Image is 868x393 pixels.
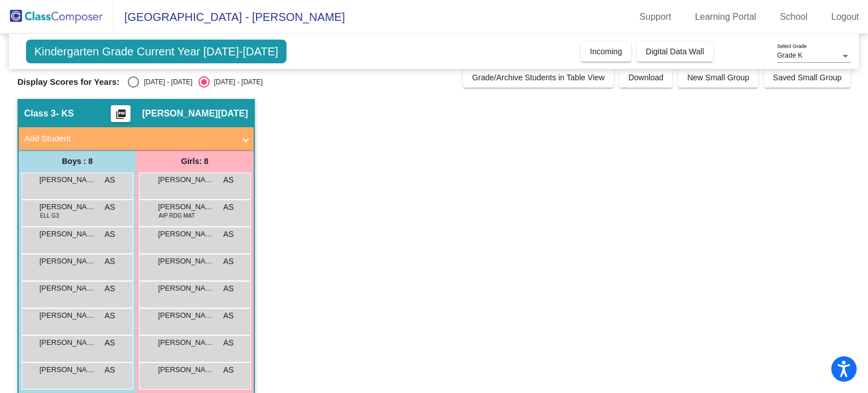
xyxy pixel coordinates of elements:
span: [PERSON_NAME] [40,283,96,294]
span: [PERSON_NAME] [40,364,96,375]
span: AS [105,283,115,295]
span: [PERSON_NAME] [158,201,215,213]
div: [DATE] - [DATE] [210,77,263,87]
span: - KS [56,108,74,119]
button: Digital Data Wall [637,41,713,62]
mat-icon: picture_as_pdf [114,109,128,124]
span: [PERSON_NAME] [158,310,215,321]
span: AS [105,174,115,186]
span: [PERSON_NAME] Burnie-[PERSON_NAME] [40,228,96,240]
span: [PERSON_NAME] [40,256,96,267]
span: AS [105,310,115,322]
span: AS [223,337,234,349]
span: Digital Data Wall [646,47,704,56]
div: [DATE] - [DATE] [139,77,192,87]
span: AS [105,337,115,349]
span: Display Scores for Years: [18,77,120,87]
span: Incoming [590,47,622,56]
mat-panel-title: Add Student [24,132,235,145]
span: Class 3 [24,108,56,119]
span: [PERSON_NAME] [158,256,215,267]
span: Saved Small Group [773,73,841,82]
a: Support [631,8,680,26]
span: [PERSON_NAME][DATE] [142,108,248,119]
span: AS [223,310,234,322]
span: AS [223,256,234,267]
span: AS [223,228,234,240]
span: AS [105,364,115,376]
a: School [771,8,817,26]
span: [PERSON_NAME] [40,337,96,348]
span: [PERSON_NAME] [158,283,215,294]
span: [PERSON_NAME] [158,228,215,240]
span: Download [628,73,663,82]
button: Saved Small Group [764,67,850,88]
span: AS [223,283,234,295]
span: AS [223,174,234,186]
button: Grade/Archive Students in Table View [463,67,614,88]
span: [PERSON_NAME] [158,337,215,348]
a: Learning Portal [686,8,766,26]
button: New Small Group [678,67,758,88]
a: Logout [822,8,868,26]
span: AS [105,256,115,267]
div: Girls: 8 [136,150,254,172]
span: AS [105,201,115,213]
span: New Small Group [687,73,749,82]
span: Grade K [777,51,802,59]
span: Grade/Archive Students in Table View [472,73,605,82]
span: [PERSON_NAME] [40,201,96,213]
span: AIP RDG MAT [159,211,195,220]
span: [GEOGRAPHIC_DATA] - [PERSON_NAME] [113,8,345,26]
span: AS [223,201,234,213]
span: Kindergarten Grade Current Year [DATE]-[DATE] [26,40,287,63]
span: ELL G3 [40,211,59,220]
button: Print Students Details [111,105,131,122]
div: Boys : 8 [19,150,136,172]
span: [PERSON_NAME] [40,310,96,321]
span: [PERSON_NAME] [158,174,215,185]
button: Download [619,67,672,88]
span: AS [223,364,234,376]
span: [PERSON_NAME] [40,174,96,185]
button: Incoming [581,41,631,62]
mat-radio-group: Select an option [128,76,262,88]
span: AS [105,228,115,240]
span: [PERSON_NAME] [158,364,215,375]
mat-expansion-panel-header: Add Student [19,127,254,150]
